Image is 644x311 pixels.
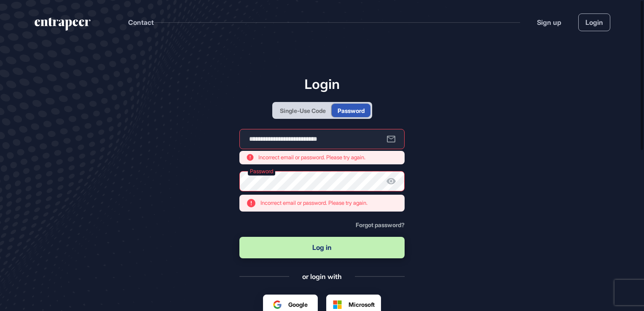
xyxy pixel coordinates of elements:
label: Password [248,166,275,175]
div: Password [338,106,365,115]
button: Log in [239,237,405,258]
div: or login with [302,272,342,281]
a: entrapeer-logo [34,18,91,34]
span: Forgot password? [356,221,405,228]
a: Sign up [537,17,561,27]
h1: Login [239,76,405,92]
span: Microsoft [349,300,375,309]
a: Login [578,13,610,31]
span: Incorrect email or password. Please try again. [258,153,365,162]
div: Incorrect email or password. Please try again. [260,200,368,206]
button: Contact [128,17,154,28]
div: Single-Use Code [280,106,326,115]
a: Forgot password? [356,222,405,228]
